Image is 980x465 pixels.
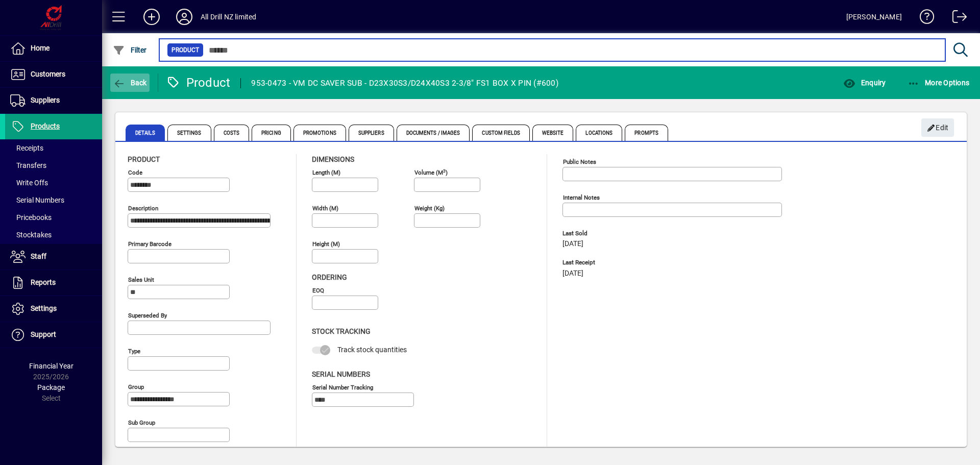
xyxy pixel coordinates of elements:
[10,213,52,222] span: Pricebooks
[10,161,46,169] span: Transfers
[128,348,140,355] mat-label: Type
[29,362,73,370] span: Financial Year
[31,96,60,104] span: Suppliers
[126,125,165,141] span: Details
[5,139,102,157] a: Receipts
[293,125,346,141] span: Promotions
[10,231,52,239] span: Stocktakes
[414,205,445,212] mat-label: Weight (Kg)
[128,155,160,163] span: Product
[5,209,102,226] a: Pricebooks
[201,9,257,25] div: All Drill NZ limited
[443,168,446,173] sup: 3
[841,74,888,92] button: Enquiry
[37,383,65,391] span: Package
[337,346,407,354] span: Track stock quantities
[168,8,201,26] button: Profile
[5,88,102,113] a: Suppliers
[5,244,102,270] a: Staff
[5,174,102,191] a: Write Offs
[5,270,102,296] a: Reports
[128,205,158,212] mat-label: Description
[128,276,154,283] mat-label: Sales unit
[5,191,102,209] a: Serial Numbers
[135,8,168,26] button: Add
[5,62,102,87] a: Customers
[113,79,147,87] span: Back
[102,74,158,92] app-page-header-button: Back
[312,287,324,294] mat-label: EOQ
[167,125,211,141] span: Settings
[31,70,65,78] span: Customers
[5,36,102,61] a: Home
[110,74,150,92] button: Back
[625,125,668,141] span: Prompts
[927,119,949,136] span: Edit
[31,304,57,312] span: Settings
[110,41,150,59] button: Filter
[312,327,371,335] span: Stock Tracking
[312,205,338,212] mat-label: Width (m)
[31,252,46,260] span: Staff
[10,179,48,187] span: Write Offs
[563,194,600,201] mat-label: Internal Notes
[562,240,583,248] span: [DATE]
[128,383,144,390] mat-label: Group
[846,9,902,25] div: [PERSON_NAME]
[128,312,167,319] mat-label: Superseded by
[31,278,56,286] span: Reports
[921,118,954,137] button: Edit
[312,169,340,176] mat-label: Length (m)
[214,125,250,141] span: Costs
[10,196,64,204] span: Serial Numbers
[843,79,886,87] span: Enquiry
[128,169,142,176] mat-label: Code
[312,383,373,390] mat-label: Serial Number tracking
[945,2,967,35] a: Logout
[171,45,199,55] span: Product
[31,330,56,338] span: Support
[532,125,574,141] span: Website
[113,46,147,54] span: Filter
[10,144,43,152] span: Receipts
[251,75,558,91] div: 953-0473 - VM DC SAVER SUB - D23X30S3/D24X40S3 2-3/8" FS1 BOX X PIN (#600)
[397,125,470,141] span: Documents / Images
[5,226,102,243] a: Stocktakes
[472,125,529,141] span: Custom Fields
[31,44,50,52] span: Home
[312,370,370,378] span: Serial Numbers
[349,125,394,141] span: Suppliers
[128,419,155,426] mat-label: Sub group
[562,230,716,237] span: Last Sold
[128,240,171,248] mat-label: Primary barcode
[5,296,102,322] a: Settings
[312,240,340,248] mat-label: Height (m)
[312,155,354,163] span: Dimensions
[908,79,970,87] span: More Options
[252,125,291,141] span: Pricing
[912,2,935,35] a: Knowledge Base
[5,322,102,348] a: Support
[5,157,102,174] a: Transfers
[414,169,448,176] mat-label: Volume (m )
[562,259,716,266] span: Last Receipt
[166,75,231,91] div: Product
[31,122,60,130] span: Products
[576,125,622,141] span: Locations
[562,270,583,278] span: [DATE]
[905,74,972,92] button: More Options
[312,273,347,281] span: Ordering
[563,158,596,165] mat-label: Public Notes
